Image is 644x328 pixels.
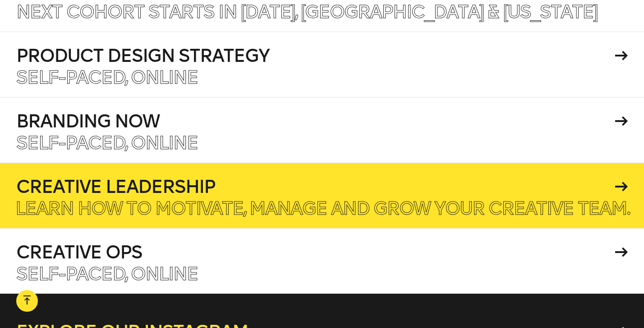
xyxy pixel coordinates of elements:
span: Self-paced, Online [16,263,198,285]
h4: Branding Now [16,112,612,130]
h4: Creative Leadership [16,178,612,196]
h4: Product Design Strategy [16,47,612,65]
span: Self-paced, Online [16,132,198,154]
span: Next Cohort Starts in [DATE], [GEOGRAPHIC_DATA] & [US_STATE] [16,1,598,23]
h4: Creative Ops [16,243,612,261]
span: Self-paced, Online [16,66,198,88]
p: Learn how to motivate, manage and grow your creative team. [15,199,630,217]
